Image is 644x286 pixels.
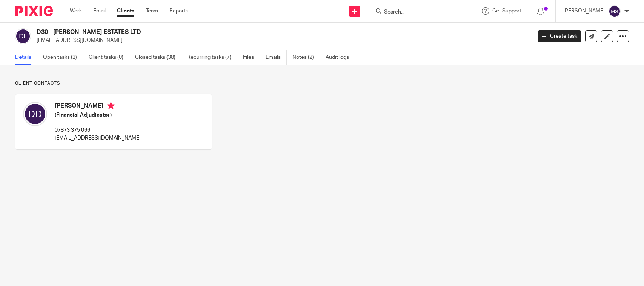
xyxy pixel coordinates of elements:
[326,50,355,65] a: Audit logs
[55,134,141,142] p: [EMAIL_ADDRESS][DOMAIN_NAME]
[55,102,141,111] h4: [PERSON_NAME]
[23,102,47,126] img: svg%3E
[93,7,106,15] a: Email
[70,7,82,15] a: Work
[292,50,320,65] a: Notes (2)
[15,50,37,65] a: Details
[187,50,237,65] a: Recurring tasks (7)
[243,50,260,65] a: Files
[538,30,581,42] a: Create task
[169,7,188,15] a: Reports
[37,37,526,44] p: [EMAIL_ADDRESS][DOMAIN_NAME]
[563,7,605,15] p: [PERSON_NAME]
[601,30,613,42] a: Edit client
[55,111,141,119] h5: (Financial Adjudicator)
[43,50,83,65] a: Open tasks (2)
[15,28,31,44] img: svg%3E
[146,7,158,15] a: Team
[89,50,129,65] a: Client tasks (0)
[15,6,53,16] img: Pixie
[585,30,597,42] a: Send new email
[55,126,141,134] p: 07873 375 066
[107,102,115,109] i: Primary
[492,8,521,14] span: Get Support
[117,7,134,15] a: Clients
[383,9,451,16] input: Search
[135,50,181,65] a: Closed tasks (38)
[266,50,287,65] a: Emails
[15,80,212,86] p: Client contacts
[37,28,428,36] h2: D30 - [PERSON_NAME] ESTATES LTD
[609,5,621,17] img: svg%3E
